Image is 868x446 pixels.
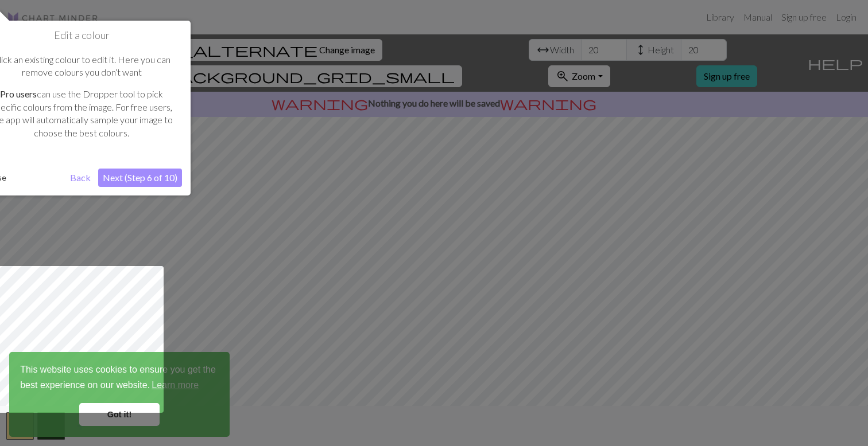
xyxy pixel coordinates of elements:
[98,169,182,187] button: Next (Step 6 of 10)
[65,169,95,187] button: Back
